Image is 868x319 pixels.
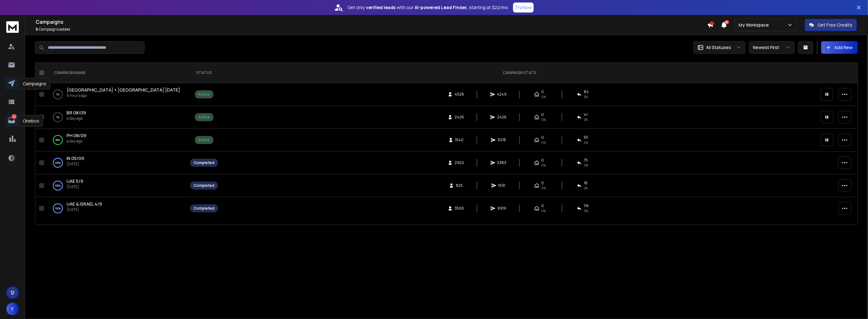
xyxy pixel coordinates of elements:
[67,162,84,167] p: [DATE]
[67,87,180,93] span: [GEOGRAPHIC_DATA] + [GEOGRAPHIC_DATA] [DATE]
[67,201,102,207] span: UAE & ISRAEL 4/9
[725,20,729,24] span: 50
[56,137,60,143] p: 99 %
[497,206,506,211] span: 6919
[541,203,544,208] span: 0
[455,206,464,211] span: 3506
[455,160,464,165] span: 2920
[455,92,464,97] span: 4528
[47,63,186,83] th: CAMPAIGN NAME
[584,163,588,168] span: 3 %
[5,114,18,127] a: 43
[67,178,83,184] span: UAE 5/9
[47,83,186,106] td: 1%[GEOGRAPHIC_DATA] + [GEOGRAPHIC_DATA] [DATE]8 hours ago
[186,63,222,83] th: STATUS
[6,303,19,315] button: Y
[67,93,180,98] p: 8 hours ago
[67,207,102,212] p: [DATE]
[67,155,84,161] span: IN 05/09
[19,78,50,90] div: Campaigns
[498,183,506,188] span: 1631
[541,94,546,99] span: 0%
[36,27,38,32] span: 6
[222,63,817,83] th: CAMPAIGN STATS
[67,201,102,207] a: UAE & ISRAEL 4/9
[36,18,707,26] h1: Campaigns
[19,115,43,127] div: Onebox
[6,21,19,33] img: logo
[198,92,210,97] div: Active
[706,44,731,51] p: All Statuses
[366,4,396,11] strong: verified leads
[541,163,546,168] span: 0%
[198,115,210,120] div: Active
[67,184,83,189] p: [DATE]
[55,205,61,212] p: 100 %
[584,181,588,186] span: 18
[541,158,544,163] span: 0
[497,92,507,97] span: 4249
[497,160,507,165] span: 5383
[455,137,464,142] span: 1540
[584,94,588,99] span: 2 %
[56,91,59,97] p: 1 %
[541,112,544,117] span: 0
[194,160,214,165] div: Completed
[584,112,588,117] span: 41
[198,137,210,142] div: Active
[584,208,588,213] span: 3 %
[541,117,546,122] span: 0%
[541,89,544,94] span: 0
[415,4,468,11] strong: AI-powered Lead Finder,
[584,117,588,122] span: 2 %
[56,114,59,120] p: 1 %
[497,115,507,120] span: 2426
[347,4,508,11] p: Get only with our starting at $22/mo
[455,115,464,120] span: 2426
[498,137,506,142] span: 3018
[67,132,86,139] a: PH 08/09
[821,41,858,54] button: Add New
[47,197,186,220] td: 100%UAE & ISRAEL 4/9[DATE]
[67,155,84,162] a: IN 05/09
[47,129,186,152] td: 99%PH 08/09a day ago
[47,106,186,129] td: 1%BR 08/09a day ago
[194,183,214,188] div: Completed
[584,203,589,208] span: 116
[67,132,86,138] span: PH 08/09
[67,110,86,116] a: BR 08/09
[67,178,83,184] a: UAE 5/9
[541,140,546,145] span: 0%
[67,87,180,93] a: [GEOGRAPHIC_DATA] + [GEOGRAPHIC_DATA] [DATE]
[818,22,853,28] p: Get Free Credits
[513,2,534,12] button: Try Now
[12,114,17,119] p: 43
[584,186,588,191] span: 2 %
[805,19,857,31] button: Get Free Credits
[541,181,544,186] span: 0
[541,135,544,140] span: 0
[55,160,61,166] p: 100 %
[67,116,86,121] p: a day ago
[515,4,532,11] p: Try Now
[47,174,186,197] td: 100%UAE 5/9[DATE]
[456,183,463,188] span: 825
[541,186,546,191] span: 0%
[739,22,772,28] p: My Workspace
[47,152,186,174] td: 100%IN 05/09[DATE]
[584,135,588,140] span: 55
[749,41,795,54] button: Newest First
[67,139,86,144] p: a day ago
[194,206,214,211] div: Completed
[584,89,589,94] span: 84
[67,110,86,116] span: BR 08/09
[584,158,588,163] span: 75
[36,27,707,32] p: Campaigns added
[584,140,588,145] span: 4 %
[55,182,61,189] p: 100 %
[541,208,546,213] span: 0%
